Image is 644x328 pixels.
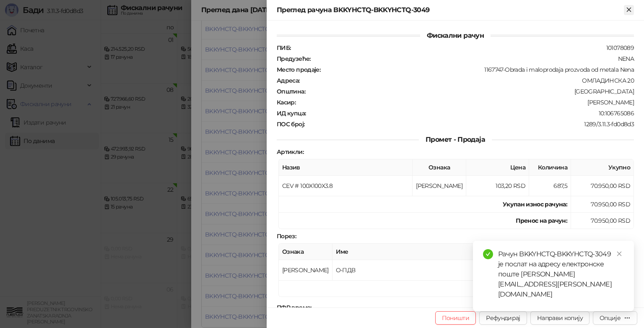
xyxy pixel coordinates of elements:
td: [PERSON_NAME] [279,260,332,281]
strong: Општина : [277,88,305,95]
div: Преглед рачуна BKKYHCTQ-BKKYHCTQ-3049 [277,5,624,15]
strong: Укупан износ рачуна : [503,200,567,208]
td: 103,20 RSD [466,176,529,196]
span: check-circle [483,249,493,259]
td: 70.950,00 RSD [571,196,634,213]
div: [GEOGRAPHIC_DATA] [306,88,635,95]
strong: Касир : [277,99,296,106]
div: ОМЛАДИНСКА 20 [301,77,635,84]
span: Направи копију [537,314,583,322]
button: Направи копију [530,311,589,325]
th: Име [332,244,538,260]
div: 101078089 [291,44,635,52]
div: Опције [600,314,621,322]
strong: ПФР време : [277,304,312,311]
div: [DATE] 15:43:44 [312,304,635,311]
span: Промет - Продаја [419,135,492,143]
div: 1289/3.11.3-fd0d8d3 [305,120,635,128]
td: О-ПДВ [332,260,538,281]
button: Опције [593,311,637,325]
th: Цена [466,159,529,176]
th: Назив [279,159,413,176]
td: 70.950,00 RSD [571,213,634,229]
strong: ПИБ : [277,44,291,52]
td: CEV # 100X100X3.8 [279,176,413,196]
strong: Пренос на рачун : [516,217,567,224]
th: Количина [529,159,571,176]
strong: Порез : [277,232,296,240]
div: [PERSON_NAME] [296,99,635,106]
strong: ИД купца : [277,109,306,117]
strong: Адреса : [277,77,300,84]
strong: Предузеће : [277,55,311,62]
td: 70.950,00 RSD [571,176,634,196]
th: Ознака [413,159,466,176]
strong: Место продаје : [277,66,320,73]
button: Рефундирај [479,311,527,325]
span: Фискални рачун [420,31,491,39]
div: NENA [312,55,635,62]
a: Close [615,249,624,258]
button: Поништи [435,311,476,325]
span: close [616,251,622,257]
td: [PERSON_NAME] [413,176,466,196]
strong: ПОС број : [277,120,304,128]
button: Close [624,5,634,15]
th: Ознака [279,244,332,260]
th: Укупно [571,159,634,176]
strong: Артикли : [277,148,304,156]
div: Рачун BKKYHCTQ-BKKYHCTQ-3049 је послат на адресу електронске поште [PERSON_NAME][EMAIL_ADDRESS][P... [498,249,624,299]
td: 687,5 [529,176,571,196]
div: 10:106765086 [306,109,635,117]
div: 1167747-Obrada i maloprodaja prozvoda od metala Nena [321,66,635,73]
